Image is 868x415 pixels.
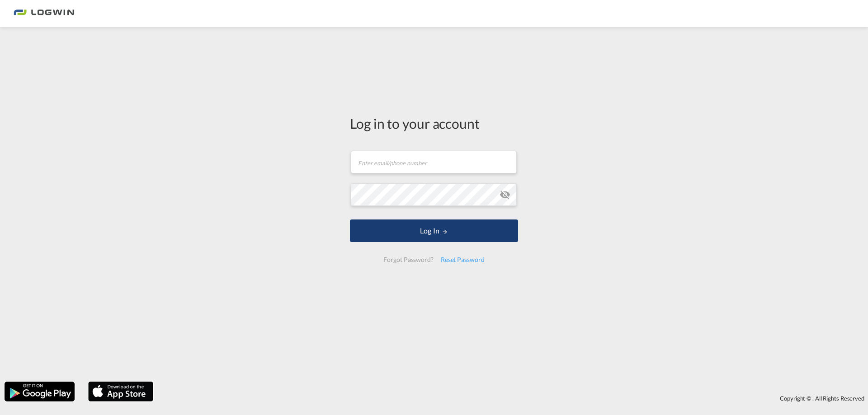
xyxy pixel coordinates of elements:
button: LOGIN [350,219,518,242]
img: google.png [4,381,75,402]
md-icon: icon-eye-off [500,189,510,200]
div: Reset Password [437,252,488,268]
input: Enter email/phone number [351,151,517,173]
img: bc73a0e0d8c111efacd525e4c8ad7d32.png [14,4,75,24]
img: apple.png [87,381,154,402]
div: Forgot Password? [380,252,437,268]
div: Copyright © . All Rights Reserved [158,391,868,406]
div: Log in to your account [350,114,518,133]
